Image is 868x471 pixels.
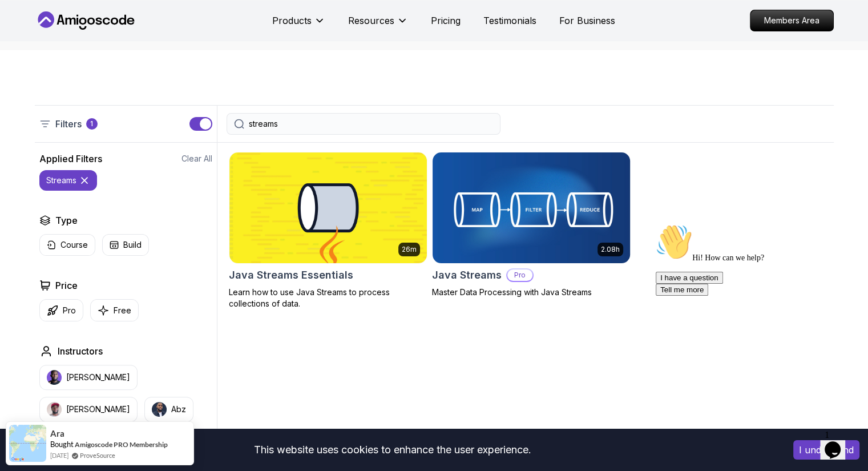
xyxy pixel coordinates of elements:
button: Resources [348,14,408,37]
p: Pro [507,269,532,281]
button: streams [39,170,97,191]
a: Pricing [431,14,461,27]
a: Members Area [750,10,834,31]
p: 2.08h [601,245,620,254]
h2: Instructors [58,344,103,358]
p: [PERSON_NAME] [66,404,130,415]
img: instructor img [152,402,167,417]
a: Java Streams card2.08hJava StreamsProMaster Data Processing with Java Streams [432,152,631,298]
button: Tell me more [5,65,57,77]
button: Free [90,299,139,321]
img: instructor img [47,370,62,385]
h2: Applied Filters [39,152,102,166]
a: Testimonials [483,14,536,27]
p: 26m [402,245,417,254]
a: ProveSource [80,450,115,460]
button: I have a question [5,53,72,65]
img: instructor img [47,402,62,417]
img: Java Streams card [427,150,635,265]
h2: Price [55,279,78,292]
a: Amigoscode PRO Membership [75,440,168,449]
input: Search Java, React, Spring boot ... [249,118,493,130]
iframe: chat widget [651,219,857,420]
p: [PERSON_NAME] [66,372,130,383]
p: Members Area [750,10,833,31]
p: streams [46,175,76,186]
p: Learn how to use Java Streams to process collections of data. [229,287,427,309]
p: 1 [90,119,93,128]
span: Hi! How can we help? [5,34,113,43]
h2: Java Streams Essentials [229,267,353,283]
img: provesource social proof notification image [9,425,46,462]
button: instructor imgAbz [144,397,193,422]
p: Free [114,305,131,316]
img: Java Streams Essentials card [229,152,427,263]
p: Master Data Processing with Java Streams [432,287,631,298]
p: Products [272,14,312,27]
button: Accept cookies [793,440,859,460]
img: :wave: [5,5,41,41]
p: Build [123,239,142,251]
button: instructor img[PERSON_NAME] [39,397,138,422]
p: Resources [348,14,394,27]
p: Course [60,239,88,251]
button: Clear All [181,153,212,164]
div: 👋Hi! How can we help?I have a questionTell me more [5,5,210,77]
button: Pro [39,299,83,321]
button: instructor img[PERSON_NAME] [39,365,138,390]
p: Abz [171,404,186,415]
span: Bought [50,440,74,449]
iframe: chat widget [820,425,857,460]
p: Filters [55,117,82,131]
a: For Business [559,14,615,27]
button: Products [272,14,325,37]
span: Ara [50,429,64,438]
button: Course [39,234,95,256]
h2: Java Streams [432,267,502,283]
div: This website uses cookies to enhance the user experience. [9,437,776,462]
h2: Type [55,214,78,227]
p: Pro [63,305,76,316]
a: Java Streams Essentials card26mJava Streams EssentialsLearn how to use Java Streams to process co... [229,152,427,309]
span: [DATE] [50,450,68,460]
button: Build [102,234,149,256]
